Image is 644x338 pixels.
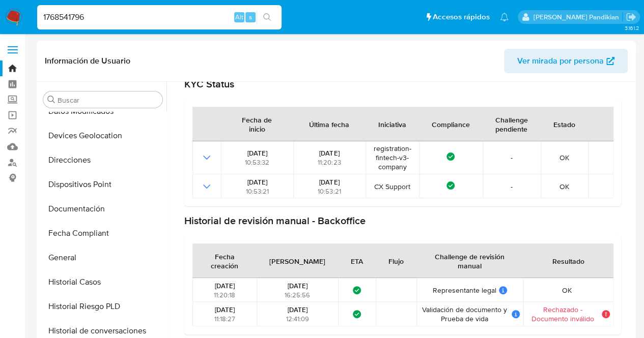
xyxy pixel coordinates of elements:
h1: Información de Usuario [45,56,130,66]
span: Accesos rápidos [433,12,490,22]
button: search-icon [257,10,277,24]
button: Historial Casos [39,270,166,294]
button: Documentación [39,197,166,221]
p: agostina.bazzano@mercadolibre.com [533,12,622,22]
button: Fecha Compliant [39,221,166,245]
button: Devices Geolocation [39,124,166,148]
span: Alt [235,12,243,22]
span: s [249,12,252,22]
button: General [39,245,166,270]
input: Buscar usuario o caso... [37,11,282,24]
button: Ver mirada por persona [504,49,628,73]
button: Dispositivos Point [39,172,166,197]
span: Ver mirada por persona [517,49,604,73]
a: Notificaciones [500,13,509,21]
button: Direcciones [39,148,166,172]
input: Buscar [58,96,158,105]
a: Salir [626,12,636,22]
button: Buscar [47,96,55,104]
button: Historial Riesgo PLD [39,294,166,319]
